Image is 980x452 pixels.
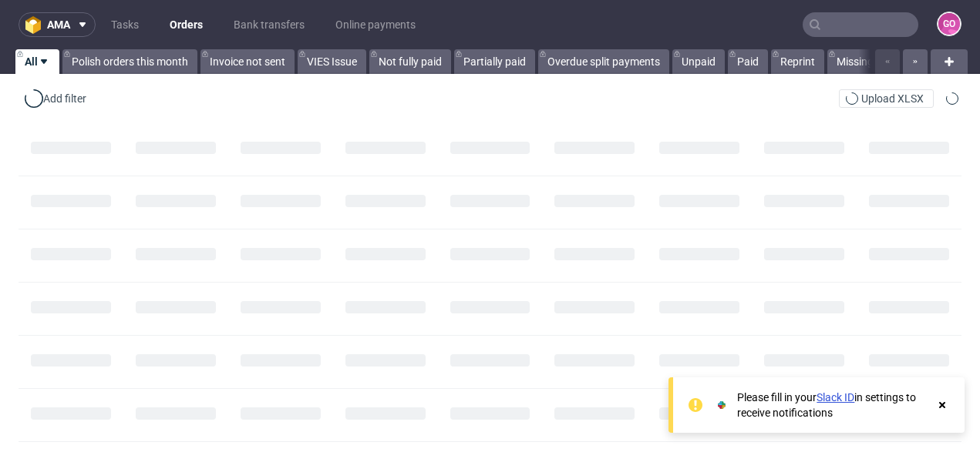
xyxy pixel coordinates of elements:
a: VIES Issue [298,49,366,74]
button: ama [19,12,96,37]
a: Bank transfers [224,12,314,37]
a: Unpaid [672,49,725,74]
a: Online payments [326,12,425,37]
div: Please fill in your in settings to receive notifications [737,390,928,420]
a: Overdue split payments [538,49,669,74]
img: Slack [714,397,729,413]
a: Polish orders this month [62,49,197,74]
a: Orders [160,12,212,37]
a: Reprint [771,49,824,74]
img: logo [25,16,47,34]
span: ama [47,19,70,30]
span: Upload XLSX [858,93,927,104]
a: Invoice not sent [200,49,295,74]
button: Upload XLSX [839,89,934,108]
a: Slack ID [817,391,854,403]
a: Missing invoice [827,49,918,74]
a: Partially paid [454,49,535,74]
figcaption: GO [938,13,960,35]
a: Paid [728,49,768,74]
a: Not fully paid [369,49,451,74]
a: Tasks [102,12,148,37]
div: Add filter [22,86,89,111]
a: All [15,49,59,74]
